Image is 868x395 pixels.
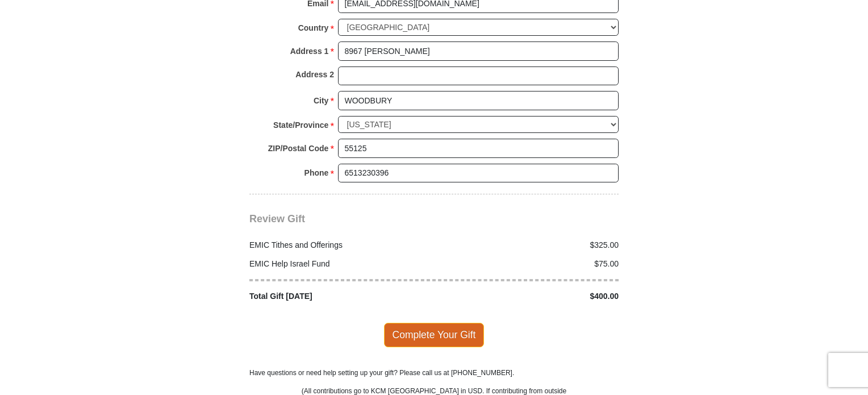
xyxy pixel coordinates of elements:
[434,239,625,251] div: $325.00
[249,213,305,224] span: Review Gift
[249,368,619,378] p: Have questions or need help setting up your gift? Please call us at [PHONE_NUMBER].
[244,290,435,302] div: Total Gift [DATE]
[295,66,334,82] strong: Address 2
[244,258,435,270] div: EMIC Help Israel Fund
[304,165,329,181] strong: Phone
[244,239,435,251] div: EMIC Tithes and Offerings
[434,290,625,302] div: $400.00
[384,323,485,347] span: Complete Your Gift
[290,43,329,59] strong: Address 1
[273,117,328,133] strong: State/Province
[434,258,625,270] div: $75.00
[314,93,328,109] strong: City
[268,140,329,156] strong: ZIP/Postal Code
[298,20,329,36] strong: Country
